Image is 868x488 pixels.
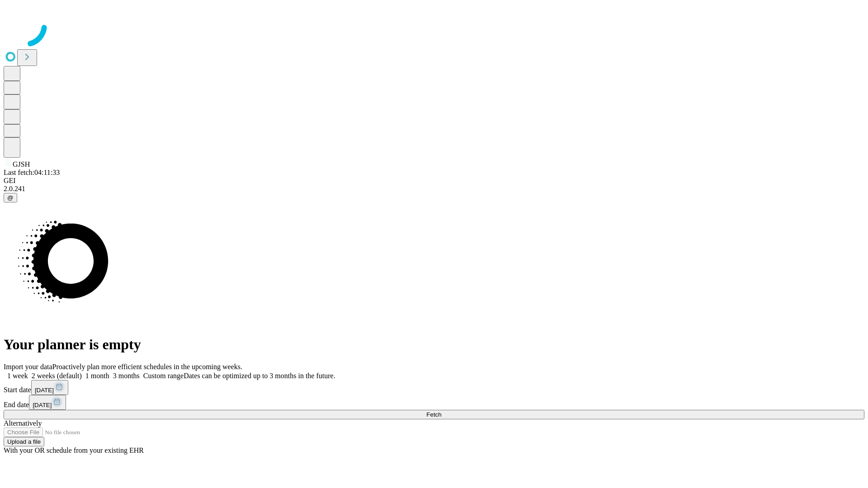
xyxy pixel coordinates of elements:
[4,446,144,454] span: With your OR schedule from your existing EHR
[4,380,864,395] div: Start date
[13,160,30,168] span: GJSH
[4,395,864,410] div: End date
[31,380,68,395] button: [DATE]
[426,411,441,418] span: Fetch
[7,372,28,380] span: 1 week
[4,419,42,427] span: Alternatively
[32,372,82,380] span: 2 weeks (default)
[33,402,52,408] span: [DATE]
[4,363,52,371] span: Import your data
[4,336,864,353] h1: Your planner is empty
[35,387,54,394] span: [DATE]
[143,372,184,380] span: Custom range
[4,193,17,202] button: @
[4,185,864,193] div: 2.0.241
[4,177,864,185] div: GEI
[29,395,66,410] button: [DATE]
[4,410,864,419] button: Fetch
[4,437,44,446] button: Upload a file
[7,194,14,201] span: @
[52,363,242,371] span: Proactively plan more efficient schedules in the upcoming weeks.
[113,372,140,380] span: 3 months
[85,372,109,380] span: 1 month
[4,169,60,176] span: Last fetch: 04:11:33
[184,372,335,380] span: Dates can be optimized up to 3 months in the future.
